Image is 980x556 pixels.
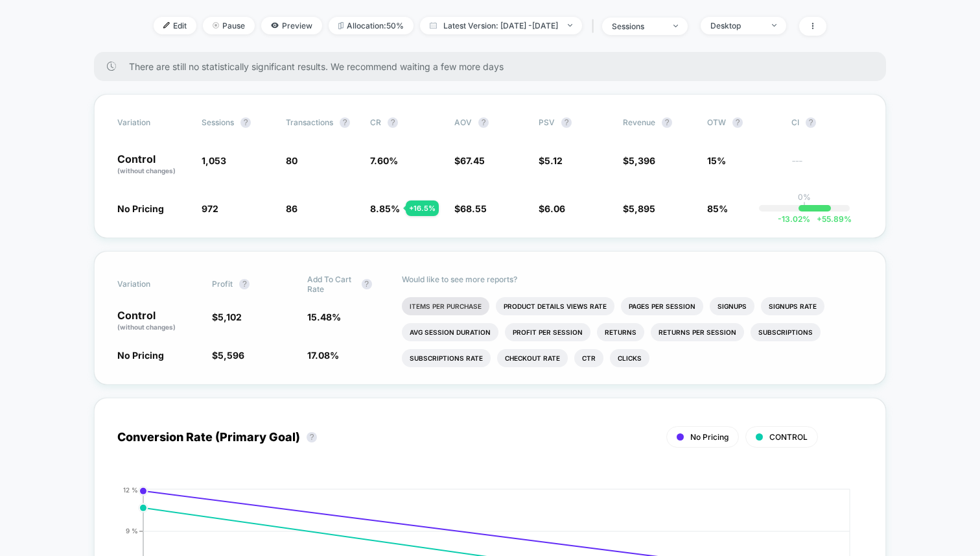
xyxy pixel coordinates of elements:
[673,25,678,27] img: end
[370,203,400,214] span: 8.85 %
[629,203,655,214] span: 5,895
[117,310,199,332] p: Control
[402,297,489,315] li: Items Per Purchase
[539,203,565,214] span: $
[286,117,333,127] span: Transactions
[710,297,754,315] li: Signups
[329,17,414,34] span: Allocation: 50%
[307,350,339,361] span: 17.08 %
[454,203,487,214] span: $
[574,349,603,367] li: Ctr
[690,432,729,442] span: No Pricing
[370,155,398,166] span: 7.60 %
[218,350,244,361] span: 5,596
[286,155,297,166] span: 80
[406,200,439,216] div: + 16.5 %
[497,349,568,367] li: Checkout Rate
[402,323,498,341] li: Avg Session Duration
[707,203,728,214] span: 85%
[791,157,863,176] span: ---
[810,214,852,224] span: 55.89 %
[402,274,863,284] p: Would like to see more reports?
[791,117,863,128] span: CI
[340,117,350,128] button: ?
[539,117,555,127] span: PSV
[203,17,255,34] span: Pause
[117,203,164,214] span: No Pricing
[539,155,563,166] span: $
[707,155,726,166] span: 15%
[478,117,489,128] button: ?
[117,167,176,175] span: (without changes)
[307,311,341,322] span: 15.48 %
[496,297,614,315] li: Product Details Views Rate
[218,311,242,322] span: 5,102
[362,279,372,289] button: ?
[454,155,485,166] span: $
[769,432,808,442] span: CONTROL
[163,22,170,29] img: edit
[629,155,655,166] span: 5,396
[117,323,176,331] span: (without changes)
[798,192,811,202] p: 0%
[610,349,649,367] li: Clicks
[817,214,822,224] span: +
[761,297,824,315] li: Signups Rate
[420,17,582,34] span: Latest Version: [DATE] - [DATE]
[732,117,743,128] button: ?
[597,323,644,341] li: Returns
[123,485,138,493] tspan: 12 %
[402,349,491,367] li: Subscriptions Rate
[460,155,485,166] span: 67.45
[505,323,590,341] li: Profit Per Session
[286,203,297,214] span: 86
[370,117,381,127] span: CR
[261,17,322,34] span: Preview
[623,117,655,127] span: Revenue
[117,274,189,294] span: Variation
[126,527,138,535] tspan: 9 %
[778,214,810,224] span: -13.02 %
[662,117,672,128] button: ?
[803,202,806,212] p: |
[621,297,703,315] li: Pages Per Session
[612,21,664,31] div: sessions
[710,21,762,30] div: Desktop
[212,350,244,361] span: $
[561,117,572,128] button: ?
[307,274,355,294] span: Add To Cart Rate
[772,24,776,27] img: end
[240,117,251,128] button: ?
[806,117,816,128] button: ?
[239,279,250,289] button: ?
[568,24,572,27] img: end
[212,279,233,289] span: Profit
[454,117,472,127] span: AOV
[751,323,821,341] li: Subscriptions
[117,154,189,176] p: Control
[117,350,164,361] span: No Pricing
[707,117,778,128] span: OTW
[651,323,744,341] li: Returns Per Session
[212,311,242,322] span: $
[589,17,602,36] span: |
[460,203,487,214] span: 68.55
[430,22,437,29] img: calendar
[202,155,226,166] span: 1,053
[338,22,344,29] img: rebalance
[129,61,860,72] span: There are still no statistically significant results. We recommend waiting a few more days
[202,117,234,127] span: Sessions
[623,155,655,166] span: $
[154,17,196,34] span: Edit
[117,117,189,128] span: Variation
[544,203,565,214] span: 6.06
[307,432,317,442] button: ?
[544,155,563,166] span: 5.12
[623,203,655,214] span: $
[213,22,219,29] img: end
[202,203,218,214] span: 972
[388,117,398,128] button: ?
